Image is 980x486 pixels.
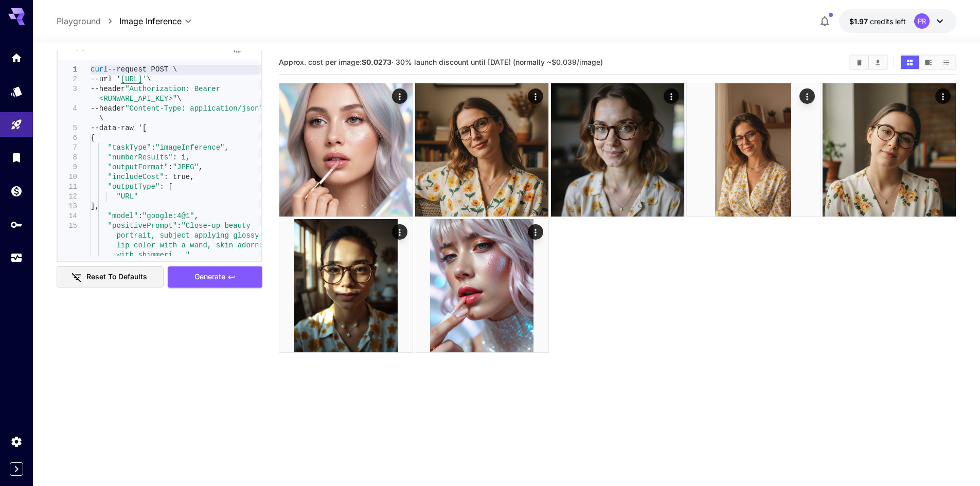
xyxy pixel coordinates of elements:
[58,211,77,221] div: 14
[58,84,77,94] div: 3
[108,173,164,181] span: "includeCost"
[551,83,684,217] img: Z
[116,241,268,249] span: lip color with a wand, skin adorned
[159,183,172,191] span: : [
[10,151,23,164] div: Library
[91,85,125,93] span: --header
[108,183,160,191] span: "outputType"
[849,55,888,70] div: Clear ImagesDownload All
[901,56,919,69] button: Show images in grid view
[919,56,937,69] button: Show images in video view
[58,172,77,182] div: 10
[870,17,906,26] span: credits left
[91,202,99,210] span: ],
[155,143,224,152] span: "imageInference"
[58,202,77,211] div: 13
[99,114,103,122] span: \
[151,143,155,152] span: :
[108,222,177,230] span: "positivePrompt"
[168,163,172,171] span: :
[850,56,868,69] button: Clear Images
[91,124,147,132] span: --data-raw '[
[849,16,906,27] div: $1.96763
[849,17,870,26] span: $1.97
[91,65,108,74] span: curl
[199,163,203,171] span: ,
[99,95,177,103] span: <RUNWARE_API_KEY>"
[937,56,955,69] button: Show images in list view
[10,85,23,98] div: Models
[119,15,182,27] span: Image Inference
[823,83,956,217] img: 9k=
[125,85,220,93] span: "Authorization: Bearer
[362,58,391,66] b: $0.0273
[58,221,77,231] div: 15
[279,58,603,66] span: Approx. cost per image: · 30% launch discount until [DATE] (normally ~$0.039/image)
[57,15,119,27] nav: breadcrumb
[415,83,548,217] img: 2Q==
[687,83,820,217] img: Z
[279,219,413,352] img: Z
[10,435,23,448] div: Settings
[10,118,23,131] div: Playground
[177,222,181,230] span: :
[935,88,951,104] div: Actions
[10,51,23,64] div: Home
[58,143,77,153] div: 7
[58,75,77,84] div: 2
[58,192,77,202] div: 12
[10,218,23,231] div: API Keys
[108,65,177,74] span: --request POST \
[58,104,77,114] div: 4
[121,75,142,83] span: [URL]
[164,173,194,181] span: : true,
[168,266,262,287] button: Generate
[138,212,142,220] span: :
[116,251,190,259] span: with shimmeri..."
[91,104,125,113] span: --header
[194,271,225,283] span: Generate
[900,55,956,70] div: Show images in grid viewShow images in video viewShow images in list view
[91,134,95,142] span: {
[57,266,164,287] button: Reset to defaults
[177,95,181,103] span: \
[57,15,101,27] a: Playground
[125,104,263,113] span: "Content-Type: application/json"
[116,192,138,201] span: "URL"
[173,153,190,161] span: : 1,
[58,65,77,75] div: 1
[415,219,548,352] img: 9k=
[392,224,407,240] div: Actions
[10,251,23,264] div: Usage
[108,212,138,220] span: "model"
[108,153,173,161] span: "numberResults"
[116,231,259,240] span: portrait, subject applying glossy
[190,251,194,259] span: ,
[58,153,77,163] div: 8
[10,185,23,197] div: Wallet
[392,88,407,104] div: Actions
[869,56,887,69] button: Download All
[58,123,77,133] div: 5
[58,133,77,143] div: 6
[839,9,956,33] button: $1.96763PR
[528,224,543,240] div: Actions
[58,163,77,172] div: 9
[91,75,121,83] span: --url '
[279,83,413,217] img: Z
[914,13,930,29] div: PR
[181,222,250,230] span: "Close-up beauty
[224,143,228,152] span: ,
[799,88,815,104] div: Actions
[108,163,169,171] span: "outputFormat"
[173,163,199,171] span: "JPEG"
[58,182,77,192] div: 11
[528,88,543,104] div: Actions
[142,212,194,220] span: "google:4@1"
[10,462,23,476] button: Expand sidebar
[108,143,151,152] span: "taskType"
[142,75,147,83] span: '
[664,88,679,104] div: Actions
